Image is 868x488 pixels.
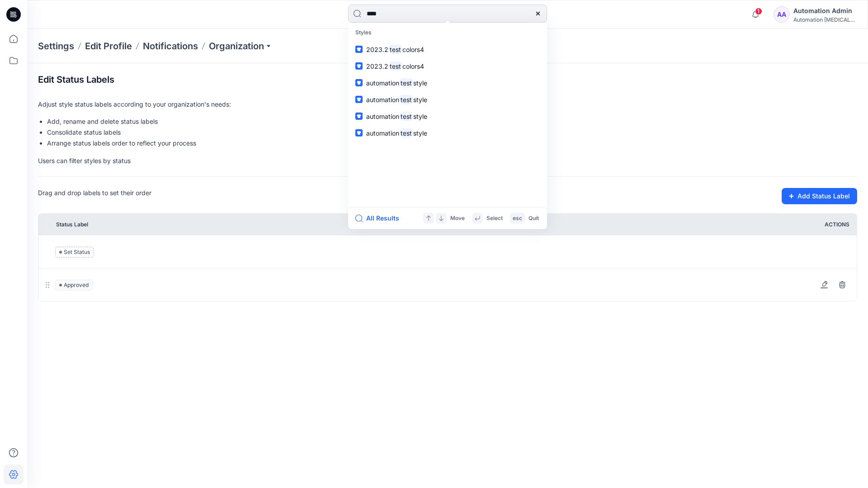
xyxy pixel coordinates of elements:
mark: test [388,61,402,71]
p: Select [486,214,503,223]
p: Settings [38,40,74,52]
a: 2023.2testcolors4 [350,58,545,75]
span: 2023.2 [366,62,388,70]
span: style [413,96,427,103]
p: Styles [350,24,545,41]
span: style [413,79,427,87]
a: automationteststyle [350,108,545,125]
p: Adjust style status labels according to your organization's needs: [38,99,857,109]
span: Approved [55,280,93,291]
a: automationteststyle [350,125,545,141]
li: Add, rename and delete status labels [47,116,857,127]
button: All Results [355,213,405,224]
li: Consolidate status labels [47,127,857,138]
a: 2023.2testcolors4 [350,41,545,58]
span: style [413,113,427,120]
span: automation [366,79,399,87]
span: style [413,129,427,137]
mark: test [399,94,413,105]
th: ACTIONS [821,214,857,235]
span: colors4 [402,46,424,53]
a: Notifications [143,40,198,52]
span: colors4 [402,62,424,70]
span: automation [366,129,399,137]
div: Automation Admin [793,5,857,16]
span: automation [366,113,399,120]
span: automation [366,96,399,103]
div: AA [774,6,790,23]
li: Arrange status labels order to reflect your process [47,138,857,149]
mark: test [399,128,413,138]
a: Edit Profile [85,40,132,52]
mark: test [399,111,413,122]
div: Automation [MEDICAL_DATA]... [793,16,857,23]
th: Status Label [52,214,821,235]
a: automationteststyle [350,75,545,91]
button: Add Status Label [782,188,857,204]
mark: test [399,78,413,88]
span: 2023.2 [366,46,388,53]
span: Drag and drop labels to set their order [38,188,151,204]
p: esc [513,214,522,223]
a: automationteststyle [350,91,545,108]
mark: test [388,44,402,55]
p: Quit [528,214,539,223]
p: Move [450,214,465,223]
span: 1 [755,8,762,15]
span: Set Status [55,247,94,258]
h2: Edit Status Labels [38,74,114,85]
p: Users can filter styles by status [38,156,857,165]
